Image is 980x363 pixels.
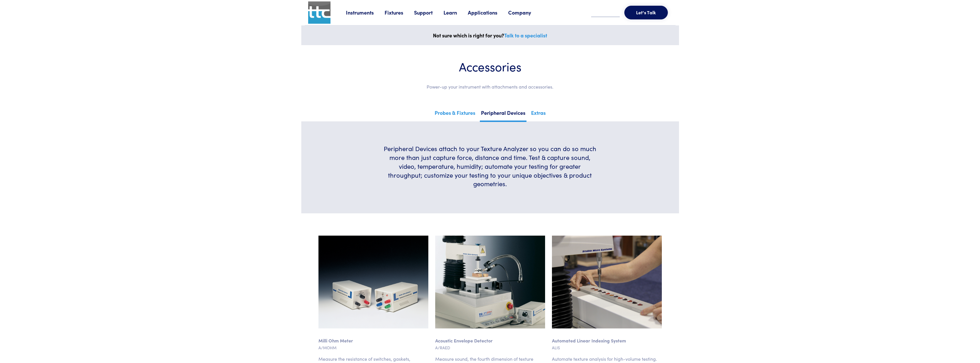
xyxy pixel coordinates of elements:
p: Automated Linear Indexing System [552,328,662,344]
p: A/MOHM [318,344,428,351]
a: Instruments [346,9,385,16]
p: Acoustic Envelope Detector [435,328,545,344]
h6: Peripheral Devices attach to your Texture Analyzer so you can do so much more than just capture f... [383,144,597,188]
h1: Accessories [318,59,662,74]
a: Applications [468,9,508,16]
a: Learn [444,9,468,16]
img: ttc_logo_1x1_v1.0.png [308,1,330,24]
a: Company [508,9,542,16]
a: Peripheral Devices [480,108,526,122]
img: hardware-alis-ift-2016.jpg [552,236,662,328]
p: Power-up your instrument with attachments and accessories. [318,83,662,91]
a: Talk to a specialist [504,32,547,39]
img: hardware-resistance-converter-unit.jpg [318,236,428,328]
p: Milli Ohm Meter [318,328,428,344]
p: ALIS [552,344,662,351]
p: Not sure which is right for you? [305,31,676,40]
a: Support [414,9,444,16]
button: Let's Talk [624,6,668,19]
a: Probes & Fixtures [433,108,476,121]
a: Fixtures [385,9,414,16]
p: A/RAED [435,344,545,351]
a: Extras [530,108,547,121]
img: hardware-acoustic-envelope-detector.jpg [435,236,545,328]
